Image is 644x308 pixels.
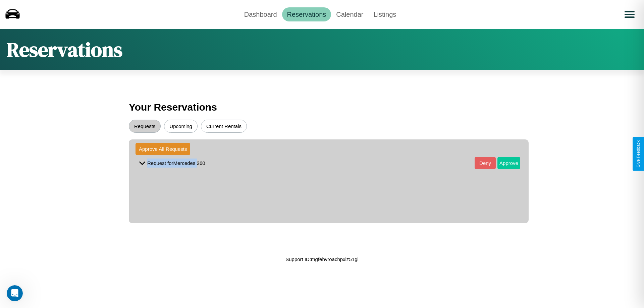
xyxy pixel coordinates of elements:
div: Give Feedback [636,140,641,168]
a: Dashboard [239,7,282,21]
button: Approve All Requests [136,143,190,155]
h3: Your Reservations [129,98,515,116]
h1: Reservations [7,36,122,63]
p: Request for Mercedes 260 [147,159,205,168]
button: Current Rentals [201,120,247,133]
a: Reservations [282,7,331,21]
button: Open menu [620,5,639,24]
a: Calendar [331,7,368,21]
button: Upcoming [164,120,198,133]
p: Support ID: mgfehvroachpxiz51gl [285,255,359,264]
button: Requests [129,120,161,133]
iframe: Intercom live chat [7,285,23,301]
button: Approve [497,157,520,169]
button: Deny [475,157,496,169]
a: Listings [368,7,401,21]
